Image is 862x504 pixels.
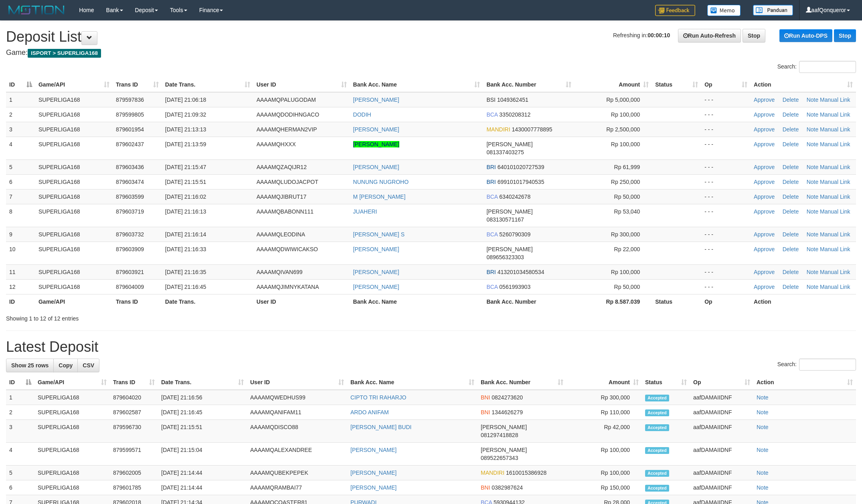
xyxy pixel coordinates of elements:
span: Copy 089656323303 to clipboard [486,254,524,260]
h1: Latest Deposit [6,339,856,355]
a: [PERSON_NAME] [353,164,399,170]
span: [PERSON_NAME] [486,208,532,215]
span: AAAAMQHERMAN2VIP [257,126,317,133]
td: SUPERLIGA168 [34,466,110,480]
td: SUPERLIGA168 [34,480,110,495]
span: 879604009 [116,284,144,290]
td: 10 [6,242,35,264]
span: [DATE] 21:16:13 [165,208,206,215]
a: Approve [754,269,775,275]
a: Manual Link [820,269,850,275]
td: - - - [701,227,751,242]
td: SUPERLIGA168 [35,189,113,204]
a: Run Auto-Refresh [678,29,741,42]
a: Approve [754,164,775,170]
strong: 00:00:10 [648,32,670,38]
td: SUPERLIGA168 [35,92,113,107]
td: 7 [6,189,35,204]
span: Rp 22,000 [614,246,640,252]
span: ISPORT > SUPERLIGA168 [28,49,101,58]
span: Copy [59,362,73,369]
span: BSI [486,97,496,103]
td: AAAAMQWEDHUS99 [247,390,347,405]
span: BCA [486,231,498,238]
span: Rp 100,000 [611,141,640,147]
img: panduan.png [753,5,793,16]
a: [PERSON_NAME] [353,269,399,275]
th: Date Trans.: activate to sort column ascending [162,77,253,92]
span: AAAAMQIVAN699 [257,269,303,275]
span: BRI [486,269,496,275]
th: ID: activate to sort column descending [6,375,34,390]
span: Copy 1049362451 to clipboard [497,97,528,103]
span: AAAAMQDODIHNGACO [257,111,319,118]
a: Note [757,484,769,491]
span: AAAAMQJIBRUT17 [257,194,306,200]
th: Action [751,294,856,309]
a: M [PERSON_NAME] [353,194,406,200]
td: SUPERLIGA168 [35,204,113,227]
a: Manual Link [820,179,850,185]
a: [PERSON_NAME] [353,97,399,103]
a: Manual Link [820,164,850,170]
a: Approve [754,111,775,118]
span: AAAAMQJIMNYKATANA [257,284,319,290]
td: 12 [6,279,35,294]
td: 6 [6,480,34,495]
th: ID [6,294,35,309]
a: Note [807,284,819,290]
td: - - - [701,242,751,264]
span: AAAAMQHXXX [257,141,296,147]
a: Delete [783,246,799,252]
td: aafDAMAIIDNF [690,420,753,443]
td: 1 [6,390,34,405]
th: User ID: activate to sort column ascending [247,375,347,390]
span: [DATE] 21:16:33 [165,246,206,252]
a: Stop [834,29,856,42]
td: AAAAMQANIFAM11 [247,405,347,420]
span: [DATE] 21:16:45 [165,284,206,290]
a: Approve [754,208,775,215]
label: Search: [777,61,856,73]
a: Approve [754,246,775,252]
span: Rp 50,000 [614,194,640,200]
a: NUNUNG NUGROHO [353,179,409,185]
td: - - - [701,174,751,189]
span: BNI [481,409,490,415]
td: SUPERLIGA168 [35,174,113,189]
a: Delete [783,111,799,118]
a: Delete [783,284,799,290]
th: Game/API: activate to sort column ascending [35,77,113,92]
td: - - - [701,107,751,122]
td: [DATE] 21:15:04 [158,443,247,466]
td: [DATE] 21:16:45 [158,405,247,420]
td: 879596730 [110,420,158,443]
a: Approve [754,126,775,133]
th: Bank Acc. Number [483,294,575,309]
a: Manual Link [820,194,850,200]
img: Feedback.jpg [655,5,695,16]
a: Note [807,194,819,200]
th: User ID: activate to sort column ascending [253,77,350,92]
a: Note [757,409,769,415]
a: Note [807,231,819,238]
a: Manual Link [820,284,850,290]
a: Approve [754,284,775,290]
td: AAAAMQALEXANDREE [247,443,347,466]
a: Manual Link [820,141,850,147]
th: Game/API [35,294,113,309]
td: 2 [6,405,34,420]
td: Rp 100,000 [567,466,642,480]
a: DODIH [353,111,371,118]
span: Accepted [645,447,669,454]
a: Delete [783,269,799,275]
td: Rp 100,000 [567,443,642,466]
span: 879597836 [116,97,144,103]
td: SUPERLIGA168 [35,279,113,294]
a: Manual Link [820,246,850,252]
td: 1 [6,92,35,107]
th: Bank Acc. Name: activate to sort column ascending [350,77,484,92]
td: [DATE] 21:14:44 [158,480,247,495]
td: - - - [701,279,751,294]
span: Copy 6340242678 to clipboard [499,194,530,200]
